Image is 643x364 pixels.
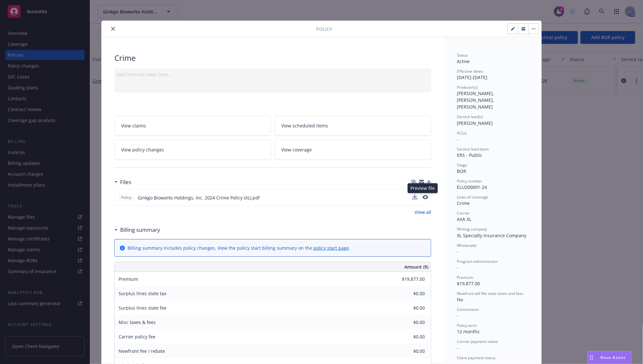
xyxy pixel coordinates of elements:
span: Premium [119,276,138,282]
span: XL Specialty Insurance Company [457,232,526,239]
input: 0.00 [387,332,429,342]
div: Add internal notes here... [117,71,429,78]
span: View coverage [282,146,312,153]
span: Newfront fee / rebate [119,348,165,354]
span: Policy [316,26,332,32]
span: View policy changes [121,146,164,153]
span: - [457,248,458,255]
span: Carrier policy fee [119,334,155,340]
span: Surplus lines state tax [119,290,166,296]
a: View claims [114,116,271,136]
span: Nova Assist [601,355,626,360]
span: - [457,312,458,319]
div: Files [114,178,131,186]
button: Nova Assist [587,351,631,364]
span: Lines of coverage [457,194,488,200]
span: - [457,136,458,142]
button: download file [412,194,417,199]
span: 12 months [457,328,480,335]
div: Drag to move [588,352,596,364]
button: close [109,25,117,33]
span: View claims [121,122,146,129]
div: Billing summary [114,226,160,234]
span: Crime [457,200,470,206]
span: AXA XL [457,216,471,222]
span: Premium [457,275,473,280]
input: 0.00 [387,318,429,327]
span: Policy [120,195,133,200]
span: Service lead(s) [457,114,483,119]
span: - [457,345,458,351]
span: $19,877.00 [457,280,480,287]
a: policy start page [313,245,349,251]
span: ELU200091-24 [457,184,487,190]
span: Amount ($) [404,263,428,270]
span: ERS - Public [457,152,482,158]
span: Producer(s) [457,85,478,90]
span: Stage [457,162,467,168]
span: View scheduled items [282,122,328,129]
span: Commission [457,307,479,312]
div: Crime [114,53,431,63]
span: [PERSON_NAME] [457,120,493,126]
h3: Billing summary [120,226,160,234]
a: View coverage [275,140,432,160]
input: 0.00 [387,346,429,356]
input: 0.00 [387,274,429,284]
span: Status [457,53,468,58]
span: Wholesaler [457,243,477,248]
span: [PERSON_NAME], [PERSON_NAME], [PERSON_NAME] [457,90,495,110]
span: Surplus lines state fee [119,305,167,311]
span: Policy number [457,178,482,184]
span: No [457,296,463,303]
span: Carrier payment status [457,339,498,344]
span: Misc taxes & fees [119,319,156,325]
a: View scheduled items [275,116,432,136]
button: download file [412,194,417,201]
span: BOR [457,168,466,174]
span: Client payment status [457,355,496,360]
a: View all [415,209,431,215]
span: Newfront will file state taxes and fees [457,291,523,296]
span: Active [457,58,470,64]
input: 0.00 [387,303,429,313]
button: preview file [423,194,428,201]
span: Effective dates [457,69,483,74]
input: 0.00 [387,289,429,298]
div: Billing summary includes policy changes. View the policy start billing summary on the . [128,245,350,251]
span: - [457,264,458,271]
button: preview file [423,195,428,199]
div: [DATE] - [DATE] [457,69,529,81]
span: Policy term [457,323,477,328]
span: Writing company [457,226,487,232]
span: AC(s) [457,130,466,136]
span: Carrier [457,210,470,216]
h3: Files [120,178,131,186]
div: Preview file [408,183,438,193]
span: Ginkgo Bioworks Holdings, Inc. 2024 Crime Policy (XL).pdf [138,194,260,201]
a: View policy changes [114,140,271,160]
span: Service lead team [457,146,489,152]
span: Program administrator [457,259,498,264]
